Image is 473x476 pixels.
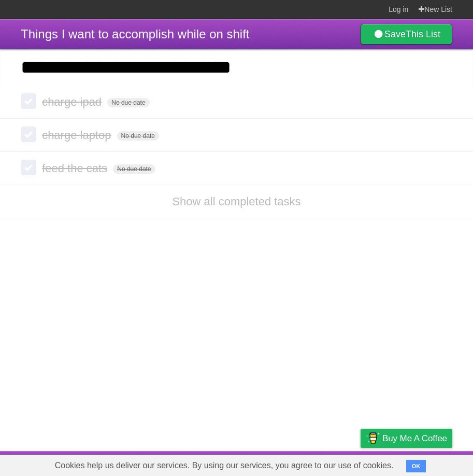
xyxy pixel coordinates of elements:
a: About [223,454,245,473]
a: SaveThis List [361,24,452,45]
a: Developers [257,454,299,473]
span: charge laptop [42,129,113,142]
span: No due date [113,164,155,174]
img: Buy me a coffee [366,429,380,447]
a: Privacy [347,454,374,473]
a: Buy me a coffee [361,429,452,448]
a: Suggest a feature [387,454,452,473]
label: Done [21,160,36,175]
span: Cookies help us deliver our services. By using our services, you agree to our use of cookies. [45,455,404,476]
a: Show all completed tasks [172,195,300,208]
span: No due date [107,98,149,107]
a: Terms [312,454,335,473]
b: This List [406,29,440,39]
label: Done [21,127,36,142]
span: Things I want to accomplish while on shift [21,27,250,41]
span: charge ipad [42,95,104,108]
label: Done [21,93,36,109]
button: OK [406,460,426,472]
span: No due date [117,131,159,141]
span: feed the cats [42,162,110,175]
span: Buy me a coffee [382,429,447,447]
